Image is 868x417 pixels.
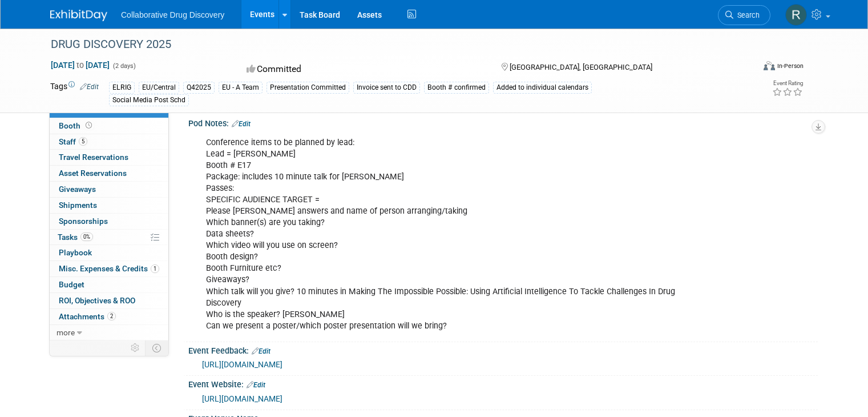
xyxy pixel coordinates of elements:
[202,394,282,403] a: [URL][DOMAIN_NAME]
[510,63,652,71] span: [GEOGRAPHIC_DATA], [GEOGRAPHIC_DATA]
[247,381,265,389] a: Edit
[424,82,489,94] div: Booth # confirmed
[59,121,94,130] span: Booth
[79,137,87,146] span: 5
[139,82,179,94] div: EU/Central
[50,245,168,260] a: Playbook
[59,201,97,210] span: Shipments
[59,280,84,289] span: Budget
[50,118,168,134] a: Booth
[267,82,349,94] div: Presentation Committed
[83,121,94,130] span: Booth not reserved yet
[50,81,99,106] td: Tags
[692,59,804,77] div: Event Format
[59,264,159,273] span: Misc. Expenses & Credits
[109,94,189,106] div: Social Media Post Schd
[188,376,818,391] div: Event Website:
[80,83,99,91] a: Edit
[59,153,128,162] span: Travel Reservations
[50,150,168,165] a: Travel Reservations
[785,4,807,26] img: Renate Baker
[733,11,760,19] span: Search
[59,296,135,305] span: ROI, Objectives & ROO
[126,340,146,355] td: Personalize Event Tab Strip
[107,312,116,320] span: 2
[232,120,251,128] a: Edit
[59,169,127,178] span: Asset Reservations
[718,5,770,25] a: Search
[50,261,168,276] a: Misc. Expenses & Credits1
[50,182,168,197] a: Giveaways
[50,230,168,245] a: Tasks0%
[772,81,803,86] div: Event Rating
[146,340,169,355] td: Toggle Event Tabs
[243,59,483,79] div: Committed
[50,277,168,292] a: Budget
[188,342,818,357] div: Event Feedback:
[59,185,96,194] span: Giveaways
[75,61,86,70] span: to
[50,166,168,181] a: Asset Reservations
[219,82,263,94] div: EU - A Team
[493,82,592,94] div: Added to individual calendars
[50,10,107,21] img: ExhibitDay
[56,328,75,337] span: more
[59,248,92,257] span: Playbook
[59,312,116,321] span: Attachments
[183,82,215,94] div: Q42025
[59,216,108,226] span: Sponsorships
[109,82,135,94] div: ELRIG
[47,34,740,55] div: DRUG DISCOVERY 2025
[764,61,775,70] img: Format-Inperson.png
[50,293,168,308] a: ROI, Objectives & ROO
[50,60,110,70] span: [DATE] [DATE]
[353,82,420,94] div: Invoice sent to CDD
[188,115,818,130] div: Pod Notes:
[202,360,282,369] a: [URL][DOMAIN_NAME]
[58,232,93,242] span: Tasks
[80,232,93,241] span: 0%
[50,325,168,340] a: more
[50,134,168,150] a: Staff5
[121,10,224,19] span: Collaborative Drug Discovery
[252,347,271,355] a: Edit
[50,309,168,324] a: Attachments2
[50,214,168,229] a: Sponsorships
[151,264,159,273] span: 1
[112,62,136,70] span: (2 days)
[198,131,696,338] div: Conference items to be planned by lead: Lead = [PERSON_NAME] Booth # E17 Package: includes 10 min...
[50,198,168,213] a: Shipments
[59,137,87,146] span: Staff
[777,62,804,70] div: In-Person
